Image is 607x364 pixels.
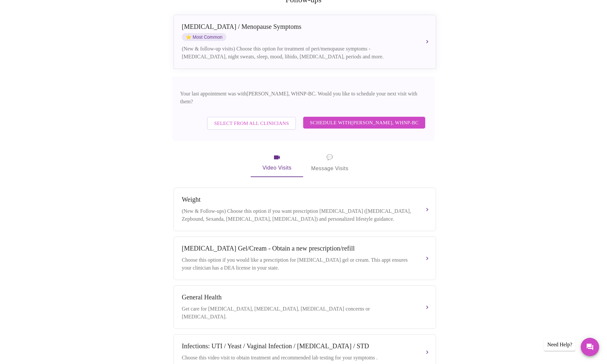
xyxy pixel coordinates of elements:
[207,117,296,130] button: Select from All Clinicians
[544,338,576,351] div: Need Help?
[180,90,427,106] p: Your last appointment was with [PERSON_NAME], WHNP-BC . Would you like to schedule your next visi...
[174,285,436,329] button: General HealthGet care for [MEDICAL_DATA], [MEDICAL_DATA], [MEDICAL_DATA] concerns or [MEDICAL_DA...
[182,245,415,252] div: [MEDICAL_DATA] Gel/Cream - Obtain a new prescription/refill
[311,153,348,173] span: Message Visits
[182,23,415,30] div: [MEDICAL_DATA] / Menopause Symptoms
[581,338,599,356] button: Messages
[259,153,295,172] span: Video Visits
[174,188,436,231] button: Weight(New & Follow-ups) Choose this option if you want prescription [MEDICAL_DATA] ([MEDICAL_DAT...
[186,34,191,40] span: star
[182,293,415,301] div: General Health
[182,33,226,41] span: Most Common
[174,15,436,69] button: [MEDICAL_DATA] / Menopause SymptomsstarMost Common(New & follow-up visits) Choose this option for...
[310,118,419,127] span: Schedule with [PERSON_NAME], WHNP-BC
[182,45,415,61] div: (New & follow-up visits) Choose this option for treatment of peri/menopause symptoms - [MEDICAL_D...
[326,153,333,162] span: message
[182,196,415,203] div: Weight
[214,119,289,128] span: Select from All Clinicians
[182,354,415,362] div: Choose this video visit to obtain treatment and recommended lab testing for your symptoms .
[182,207,415,223] div: (New & Follow-ups) Choose this option if you want prescription [MEDICAL_DATA] ([MEDICAL_DATA], Ze...
[182,305,415,321] div: Get care for [MEDICAL_DATA], [MEDICAL_DATA], [MEDICAL_DATA] concerns or [MEDICAL_DATA].
[174,236,436,280] button: [MEDICAL_DATA] Gel/Cream - Obtain a new prescription/refillChoose this option if you would like a...
[303,117,425,129] button: Schedule with[PERSON_NAME], WHNP-BC
[182,256,415,272] div: Choose this option if you would like a prescription for [MEDICAL_DATA] gel or cream. This appt en...
[182,342,415,350] div: Infections: UTI / Yeast / Vaginal Infection / [MEDICAL_DATA] / STD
